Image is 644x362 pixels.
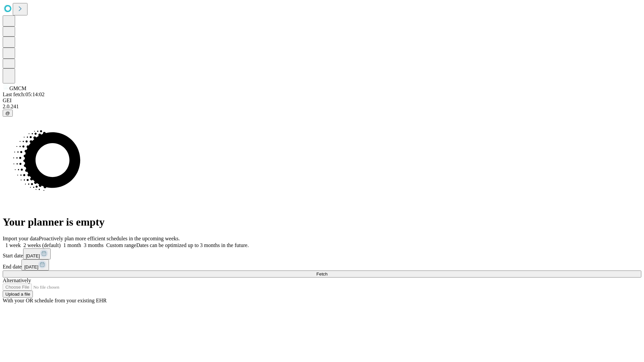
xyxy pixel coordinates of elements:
[316,271,327,277] span: Fetch
[3,110,13,117] button: @
[26,253,40,258] span: [DATE]
[5,111,10,116] span: @
[9,85,26,91] span: GMCM
[3,98,641,104] div: GEI
[3,236,39,241] span: Import your data
[23,248,51,259] button: [DATE]
[39,236,180,241] span: Proactively plan more efficient schedules in the upcoming weeks.
[84,242,104,248] span: 3 months
[3,216,641,228] h1: Your planner is empty
[3,92,45,97] span: Last fetch: 05:14:02
[5,242,21,248] span: 1 week
[136,242,249,248] span: Dates can be optimized up to 3 months in the future.
[24,264,38,269] span: [DATE]
[3,291,33,298] button: Upload a file
[3,298,107,303] span: With your OR schedule from your existing EHR
[3,270,641,278] button: Fetch
[3,248,641,259] div: Start date
[3,104,641,110] div: 2.0.241
[3,278,31,283] span: Alternatively
[3,259,641,270] div: End date
[21,259,49,270] button: [DATE]
[23,242,61,248] span: 2 weeks (default)
[63,242,81,248] span: 1 month
[106,242,136,248] span: Custom range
